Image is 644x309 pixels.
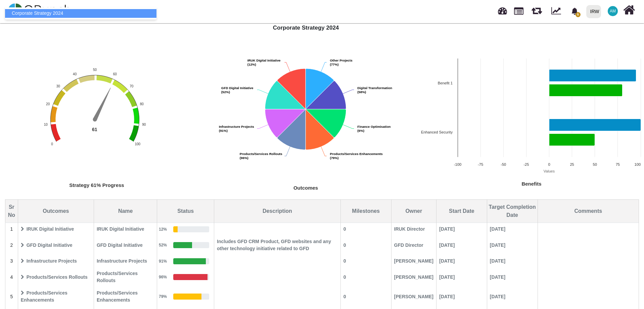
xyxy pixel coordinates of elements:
th: Description [214,200,341,223]
span: 3 [6,255,17,267]
span: [PERSON_NAME] [392,291,436,303]
span: GFD Digital Initiative [94,239,157,251]
img: qpunch-sp.fa6292f.png [8,1,72,22]
span: [DATE] [437,223,487,235]
text: 0 [51,142,53,146]
a: AM [604,0,622,22]
text: Benefits [521,181,541,187]
text: (96%) [240,152,283,160]
th: Owner [391,200,436,223]
tspan: Infrastructure Projects [219,124,254,128]
text: (6%) [358,124,391,132]
td: Products/Services Rollouts [18,267,94,287]
span: 5 [6,291,17,303]
td: 0 [340,267,391,287]
text: 90 [142,123,146,126]
text: (12%) [247,58,281,66]
text: 20 [46,102,50,106]
td: Infrastructure Projects [18,255,94,267]
text: 100 [634,162,641,166]
td: IRUK Digital Initiative [94,223,157,236]
td: 96 [157,267,214,287]
td: 79 [157,287,214,306]
span: Asad Malik [608,6,618,16]
td: 20-09-2002 [487,223,538,236]
div: 96% [157,272,169,282]
text: 80 [140,102,144,106]
svg: bell fill [571,8,578,15]
tspan: Products/Services Rollouts [240,152,283,156]
span: Products/Services Enhancements [94,287,157,306]
span: Infrastructure Projects [18,255,93,267]
text: 100 [135,142,141,146]
text: 70 [130,84,134,88]
span: [PERSON_NAME] [392,271,436,283]
tspan: Products/Services Enhancements [330,152,383,156]
td: GFD Digital Initiative [94,235,157,255]
div: Benefits. Highcharts interactive chart. [419,55,644,191]
td: Infrastructure Projects [94,255,157,267]
div: Dynamic Report [548,0,567,23]
text: 61 [92,127,97,132]
text: (79%) [330,152,383,160]
td: IRUK Digital Initiative [18,223,94,236]
span: [DATE] [488,239,537,251]
td: 0 [340,255,391,267]
path: IRUK Digital Initiative, 12.5%. Outcomes. [278,69,306,109]
path: Enhanced Security, 100. Expected . [549,119,641,131]
td: 21-11-2025 [487,235,538,255]
text: Enhanced Security [421,130,453,134]
text: 60 [113,72,117,76]
td: 20-08-2025 [436,235,487,255]
path: Other Projects, 12.5%. Outcomes. [306,69,334,109]
span: [DATE] [437,255,487,267]
tspan: IRUK Digital Initiative [247,58,281,62]
text: 25 [570,162,574,166]
tspan: Other Projects [330,58,353,62]
span: 5 [576,12,581,17]
td: Includes GFD CRM Product, GFD websites and any other technology initiative related to GFD [214,235,341,255]
td: 52 [157,235,214,255]
path: Digital Transformation, 12.5%. Outcomes. [306,81,347,109]
th: Milestones [340,200,391,223]
td: Products/Services Enhancements [94,287,157,306]
span: Dashboard [498,4,507,14]
span: [PERSON_NAME] [392,255,436,267]
span: GFD Digital Initiative [18,239,93,251]
i: Home [623,4,635,16]
td: 0 [340,235,391,255]
td: 20-07-2003 [436,255,487,267]
th: Sr No [5,200,18,223]
text: 50 [93,68,97,72]
text: -50 [501,162,506,166]
span: 0 [341,223,391,235]
span: GFD Director [392,239,436,251]
path: Finance Optimisation, 12.5%. Outcomes. [306,109,347,137]
div: IRW [590,6,599,17]
div: Outcomes. Highcharts interactive chart. [193,37,418,195]
td: Products/Services Enhancements [18,287,94,306]
a: IRW [583,0,604,23]
text: Benefit 1 [438,81,453,85]
span: Infrastructure Projects [94,255,157,267]
text: 0 [548,162,550,166]
text: Strategy 61% Progress [69,182,124,188]
span: [DATE] [437,271,487,283]
path: Products/Services Rollouts, 12.5%. Outcomes. [278,109,306,150]
text: Outcomes [294,185,318,191]
td: Asad Malik [391,287,436,306]
div: Notification [569,5,581,17]
td: 13-06-2025 [436,287,487,306]
td: 20-03-2025 [487,255,538,267]
svg: Interactive chart [193,37,418,195]
tspan: GFD Digital Initiative [221,86,254,89]
span: Projects [514,4,523,15]
svg: Interactive chart [419,55,644,191]
text: -100 [454,162,461,166]
text: 30 [56,84,60,88]
text: 40 [73,72,77,76]
span: 0 [341,239,391,251]
a: bell fill5 [567,0,584,22]
path: Products/Services Enhancements, 12.5%. Outcomes. [306,109,334,150]
path: 61. Progress. [93,87,112,120]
